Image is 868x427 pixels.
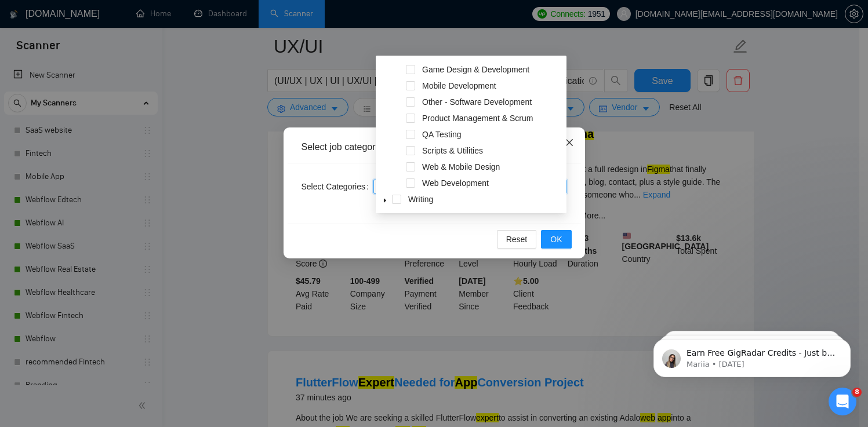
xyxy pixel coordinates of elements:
[422,81,496,90] span: Mobile Development
[852,388,862,397] span: 8
[422,178,489,188] span: Web Development
[420,127,564,141] span: QA Testing
[420,79,564,93] span: Mobile Development
[408,195,433,204] span: Writing
[420,176,564,190] span: Web Development
[422,162,500,171] span: Web & Mobile Design
[422,146,483,155] span: Scripts & Utilities
[554,127,585,159] button: Close
[422,114,533,123] span: Product Management & Scrum
[422,97,532,107] span: Other - Software Development
[420,160,564,174] span: Web & Mobile Design
[406,192,564,206] span: Writing
[420,111,564,125] span: Product Management & Scrum
[302,177,373,196] label: Select Categories
[422,130,461,139] span: QA Testing
[382,198,388,203] span: caret-down
[829,388,856,415] iframe: Intercom live chat
[420,95,564,109] span: Other - Software Development
[565,138,574,147] span: close
[420,144,564,158] span: Scripts & Utilities
[302,141,567,154] div: Select job categories
[506,233,528,246] span: Reset
[422,65,529,74] span: Game Design & Development
[550,233,562,246] span: OK
[497,230,537,249] button: Reset
[636,315,868,396] iframe: Intercom notifications message
[420,63,564,76] span: Game Design & Development
[541,230,571,249] button: OK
